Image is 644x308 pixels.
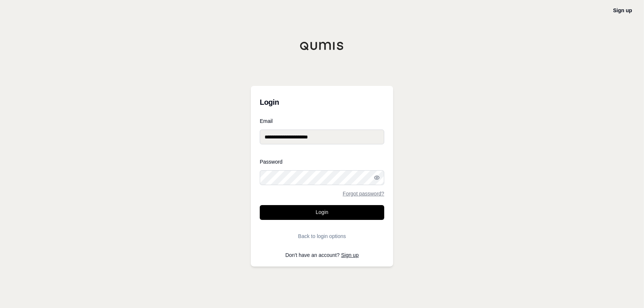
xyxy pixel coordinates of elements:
[341,252,359,258] a: Sign up
[613,7,632,13] a: Sign up
[260,205,384,220] button: Login
[260,252,384,258] p: Don't have an account?
[300,41,344,50] img: Qumis
[343,191,384,196] a: Forgot password?
[260,118,384,124] label: Email
[260,95,384,110] h3: Login
[260,159,384,164] label: Password
[260,229,384,244] button: Back to login options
